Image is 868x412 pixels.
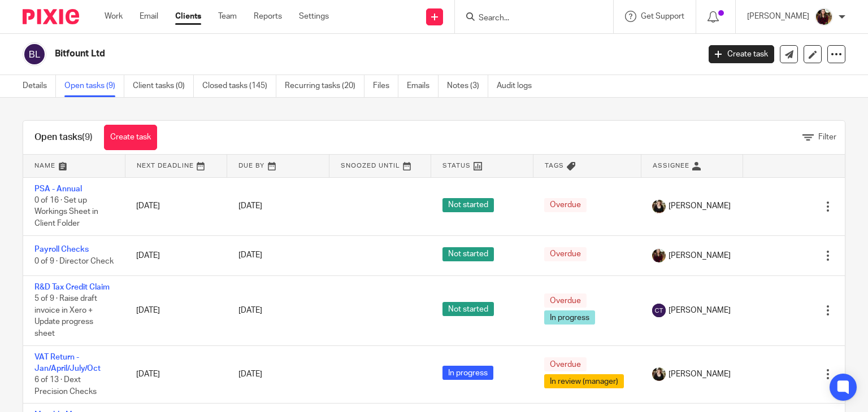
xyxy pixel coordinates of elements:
[82,133,93,142] span: (9)
[407,75,439,97] a: Emails
[747,11,809,22] p: [PERSON_NAME]
[23,42,46,66] img: svg%3E
[140,11,158,22] a: Email
[125,275,227,345] td: [DATE]
[442,302,494,316] span: Not started
[238,370,262,378] span: [DATE]
[34,353,101,372] a: VAT Return - Jan/April/July/Oct
[652,200,666,213] img: Helen%20Campbell.jpeg
[669,369,731,380] span: [PERSON_NAME]
[34,185,82,193] a: PSA - Annual
[442,163,471,169] span: Status
[34,376,97,396] span: 6 of 13 · Dext Precision Checks
[202,75,276,97] a: Closed tasks (145)
[652,367,666,381] img: Helen%20Campbell.jpeg
[34,196,98,227] span: 0 of 16 · Set up Workings Sheet in Client Folder
[442,247,494,261] span: Not started
[669,200,731,212] span: [PERSON_NAME]
[442,198,494,212] span: Not started
[34,295,97,338] span: 5 of 9 · Raise draft invoice in Xero + Update progress sheet
[709,45,774,63] a: Create task
[652,249,666,262] img: MaxAcc_Sep21_ElliDeanPhoto_030.jpg
[175,11,201,22] a: Clients
[497,75,540,97] a: Audit logs
[23,75,56,97] a: Details
[818,133,836,141] span: Filter
[34,132,93,143] h1: Open tasks
[544,357,587,371] span: Overdue
[652,304,666,317] img: svg%3E
[133,75,194,97] a: Client tasks (0)
[544,310,595,325] span: In progress
[447,75,488,97] a: Notes (3)
[34,246,89,253] a: Payroll Checks
[285,75,364,97] a: Recurring tasks (20)
[641,12,684,20] span: Get Support
[218,11,237,22] a: Team
[104,125,157,150] a: Create task
[34,257,114,265] span: 0 of 9 · Director Check
[23,9,79,24] img: Pixie
[544,374,624,388] span: In review (manager)
[238,306,262,314] span: [DATE]
[544,198,587,212] span: Overdue
[125,345,227,404] td: [DATE]
[545,163,564,169] span: Tags
[238,202,262,210] span: [DATE]
[299,11,329,22] a: Settings
[125,177,227,235] td: [DATE]
[105,11,123,22] a: Work
[815,8,833,26] img: MaxAcc_Sep21_ElliDeanPhoto_030.jpg
[544,247,587,261] span: Overdue
[125,235,227,275] td: [DATE]
[254,11,282,22] a: Reports
[34,283,110,291] a: R&D Tax Credit Claim
[478,14,579,24] input: Search
[64,75,124,97] a: Open tasks (9)
[341,163,400,169] span: Snoozed Until
[373,75,398,97] a: Files
[669,305,731,316] span: [PERSON_NAME]
[55,48,565,60] h2: Bitfount Ltd
[442,366,493,380] span: In progress
[669,250,731,261] span: [PERSON_NAME]
[544,293,587,308] span: Overdue
[238,252,262,260] span: [DATE]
